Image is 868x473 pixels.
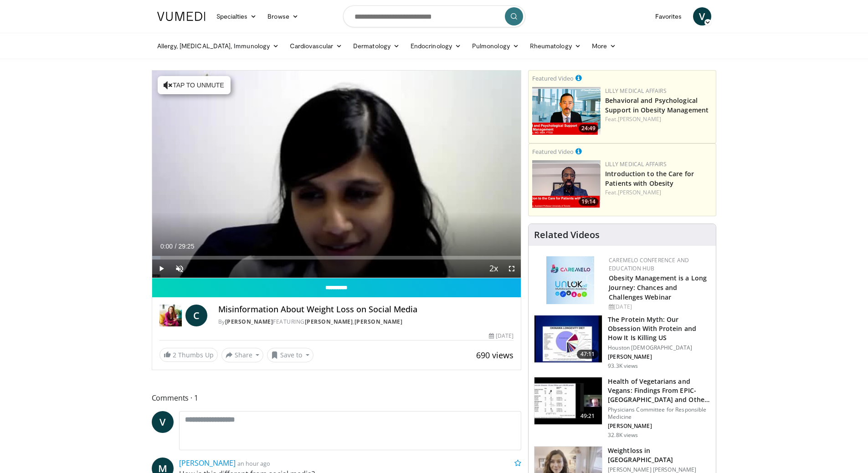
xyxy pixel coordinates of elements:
[532,74,574,82] small: Featured Video
[534,315,710,370] a: 47:11 The Protein Myth: Our Obsession With Protein and How It Is Killing US Houston [DEMOGRAPHIC_...
[650,7,688,25] a: Favorites
[608,406,710,421] p: Physicians Committee for Responsible Medicine
[211,7,262,25] a: Specialties
[152,411,174,433] a: V
[532,160,601,208] a: 19:14
[605,188,712,197] div: Feat.
[157,12,205,21] img: VuMedi Logo
[605,115,712,123] div: Feat.
[534,315,602,363] img: b7b8b05e-5021-418b-a89a-60a270e7cf82.150x105_q85_crop-smart_upscale.jpg
[608,353,710,361] p: [PERSON_NAME]
[608,344,710,351] p: Houston [DEMOGRAPHIC_DATA]
[605,87,667,95] a: Lilly Medical Affairs
[484,259,503,278] button: Playback Rate
[579,198,598,206] span: 19:14
[178,243,194,250] span: 29:25
[605,160,667,168] a: Lilly Medical Affairs
[534,377,710,439] a: 49:21 Health of Vegetarians and Vegans: Findings From EPIC-[GEOGRAPHIC_DATA] and Othe… Physicians...
[534,229,600,240] h4: Related Videos
[159,348,218,362] a: 2 Thumbs Up
[532,147,574,156] small: Featured Video
[179,458,236,468] a: [PERSON_NAME]
[693,7,711,25] a: V
[618,188,661,196] a: [PERSON_NAME]
[218,318,514,326] div: By FEATURING ,
[225,318,273,326] a: [PERSON_NAME]
[185,305,207,326] a: C
[467,37,524,55] a: Pulmonology
[618,115,661,123] a: [PERSON_NAME]
[608,362,638,370] p: 93.3K views
[152,259,170,278] button: Play
[173,351,176,359] span: 2
[489,332,514,340] div: [DATE]
[262,7,304,25] a: Browse
[546,256,594,304] img: 45df64a9-a6de-482c-8a90-ada250f7980c.png.150x105_q85_autocrop_double_scale_upscale_version-0.2.jpg
[152,256,521,259] div: Progress Bar
[524,37,586,55] a: Rheumatology
[170,259,189,278] button: Unmute
[175,243,177,250] span: /
[608,377,710,404] h3: Health of Vegetarians and Vegans: Findings From EPIC-[GEOGRAPHIC_DATA] and Othe…
[343,5,525,27] input: Search topics, interventions
[267,348,313,362] button: Save to
[605,96,709,114] a: Behavioral and Psychological Support in Obesity Management
[221,348,264,362] button: Share
[532,160,601,208] img: acc2e291-ced4-4dd5-b17b-d06994da28f3.png.150x105_q85_crop-smart_upscale.png
[405,37,467,55] a: Endocrinology
[609,274,707,301] a: Obesity Management is a Long Journey: Chances and Challenges Webinar
[579,124,598,132] span: 24:49
[354,318,403,326] a: [PERSON_NAME]
[152,392,522,404] span: Comments 1
[237,459,270,468] small: an hour ago
[158,76,231,94] button: Tap to unmute
[577,412,599,421] span: 49:21
[608,315,710,342] h3: The Protein Myth: Our Obsession With Protein and How It Is Killing US
[586,37,621,55] a: More
[159,305,182,326] img: Dr. Carolynn Francavilla
[503,259,521,278] button: Fullscreen
[348,37,405,55] a: Dermatology
[476,350,514,361] span: 690 views
[305,318,353,326] a: [PERSON_NAME]
[608,432,638,439] p: 32.8K views
[609,256,689,272] a: CaReMeLO Conference and Education Hub
[534,377,602,425] img: 606f2b51-b844-428b-aa21-8c0c72d5a896.150x105_q85_crop-smart_upscale.jpg
[218,305,514,315] h4: Misinformation About Weight Loss on Social Media
[532,87,601,135] img: ba3304f6-7838-4e41-9c0f-2e31ebde6754.png.150x105_q85_crop-smart_upscale.png
[608,446,710,464] h3: Weightloss in [GEOGRAPHIC_DATA]
[577,350,599,359] span: 47:11
[152,37,285,55] a: Allergy, [MEDICAL_DATA], Immunology
[284,37,348,55] a: Cardiovascular
[160,243,173,250] span: 0:00
[609,303,709,311] div: [DATE]
[152,71,521,278] video-js: Video Player
[605,169,694,188] a: Introduction to the Care for Patients with Obesity
[608,422,710,430] p: [PERSON_NAME]
[532,87,601,135] a: 24:49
